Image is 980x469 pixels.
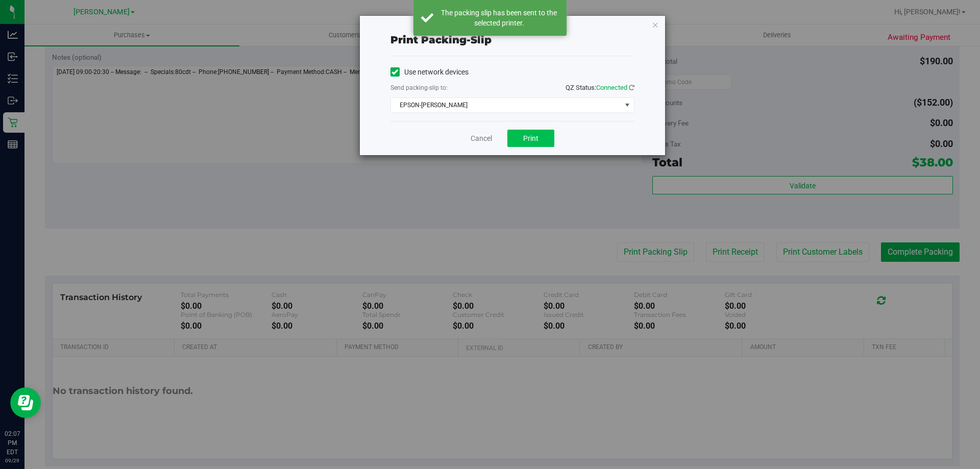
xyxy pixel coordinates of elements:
iframe: Resource center [10,387,41,418]
span: select [621,98,633,112]
label: Send packing-slip to: [390,83,448,92]
span: EPSON-[PERSON_NAME] [391,98,621,112]
label: Use network devices [390,67,469,78]
button: Print [507,130,554,147]
span: Print packing-slip [390,34,492,46]
a: Cancel [471,133,492,144]
span: QZ Status: [566,84,634,91]
span: Print [523,134,538,142]
span: Connected [596,84,627,91]
div: The packing slip has been sent to the selected printer. [439,8,559,28]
